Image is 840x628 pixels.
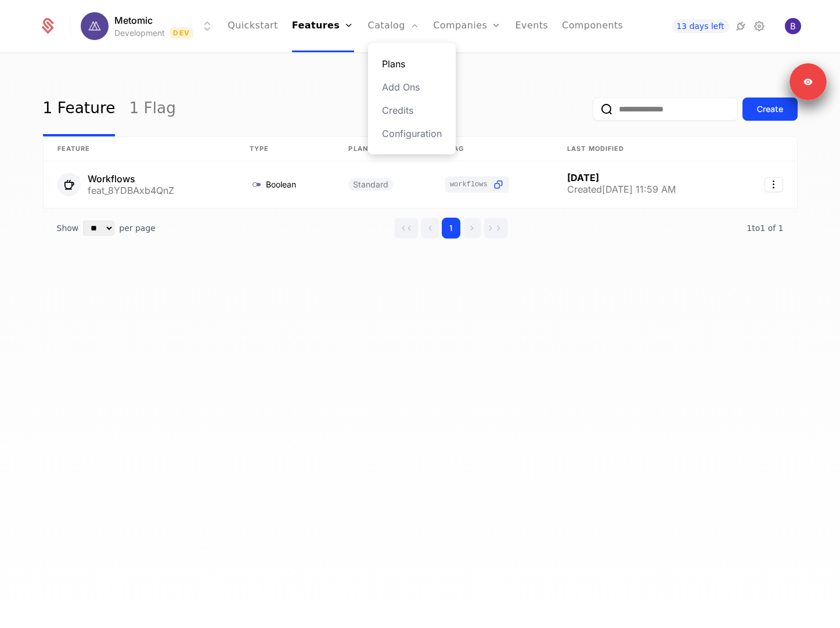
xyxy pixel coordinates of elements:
button: Go to next page [463,218,481,239]
div: Page navigation [394,218,508,239]
img: Metomic [81,12,109,40]
span: Show [57,222,79,234]
button: Go to first page [394,218,419,239]
th: Type [236,137,334,161]
div: Development [114,27,165,39]
a: Configuration [382,127,442,140]
span: per page [119,222,156,234]
span: 1 [747,223,783,233]
button: Select action [765,177,783,192]
a: Add Ons [382,80,442,94]
select: Select page size [83,221,114,236]
th: Last Modified [553,137,735,161]
button: Go to last page [484,218,508,239]
th: Feature [44,137,236,161]
a: 1 Feature [43,82,116,136]
button: Select environment [84,13,214,39]
div: Table pagination [43,208,798,248]
div: Create [757,103,783,115]
a: Plans [382,57,442,71]
a: 13 days left [672,19,729,33]
button: Create [742,98,798,121]
img: Ben van [785,18,801,34]
a: Integrations [734,19,748,33]
button: Go to page 1 [442,218,460,239]
th: Flag [431,137,553,161]
a: Credits [382,103,442,117]
a: 1 Flag [129,82,176,136]
span: Metomic [114,13,153,27]
th: Plans [334,137,431,161]
a: Settings [752,19,766,33]
button: Go to previous page [421,218,439,239]
span: 1 to 1 of [747,223,778,233]
span: Dev [170,27,193,39]
button: Open user button [785,18,801,34]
